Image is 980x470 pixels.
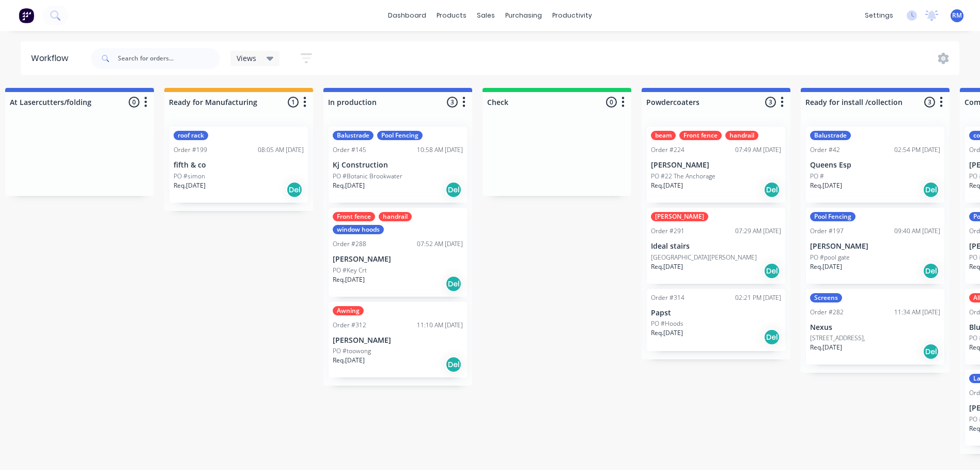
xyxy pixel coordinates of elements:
[651,309,781,317] p: Papst
[923,263,939,279] div: Del
[810,333,865,343] p: [STREET_ADDRESS],
[174,161,304,170] p: fifth & co
[923,343,939,360] div: Del
[174,172,205,181] p: PO #simon
[174,145,207,155] div: Order #199
[174,131,208,140] div: roof rack
[379,212,412,221] div: handrail
[806,289,944,365] div: ScreensOrder #28211:34 AM [DATE]Nexus[STREET_ADDRESS],Req.[DATE]Del
[810,262,842,271] p: Req. [DATE]
[431,8,472,23] div: products
[647,127,785,203] div: beamFront fencehandrailOrder #22407:49 AM [DATE][PERSON_NAME]PO #22 The AnchorageReq.[DATE]Del
[894,145,940,155] div: 02:54 PM [DATE]
[333,266,367,275] p: PO #Key Crt
[651,161,781,170] p: [PERSON_NAME]
[923,181,939,198] div: Del
[651,212,708,221] div: [PERSON_NAME]
[500,8,547,23] div: purchasing
[810,242,940,251] p: [PERSON_NAME]
[651,226,685,236] div: Order #291
[329,127,467,203] div: BalustradePool FencingOrder #14510:58 AM [DATE]Kj ConstructionPO #Botanic BrookwaterReq.[DATE]Del
[333,356,365,365] p: Req. [DATE]
[735,226,781,236] div: 07:29 AM [DATE]
[333,212,375,221] div: Front fence
[806,208,944,284] div: Pool FencingOrder #19709:40 AM [DATE][PERSON_NAME]PO #pool gateReq.[DATE]Del
[651,145,685,155] div: Order #224
[333,131,374,140] div: Balustrade
[810,131,851,140] div: Balustrade
[810,212,855,221] div: Pool Fencing
[333,161,463,170] p: Kj Construction
[810,323,940,332] p: Nexus
[19,8,34,23] img: Factory
[725,131,758,140] div: handrail
[329,208,467,297] div: Front fencehandrailwindow hoodsOrder #28807:52 AM [DATE][PERSON_NAME]PO #Key CrtReq.[DATE]Del
[860,8,898,23] div: settings
[333,239,366,249] div: Order #288
[764,329,780,345] div: Del
[333,181,365,190] p: Req. [DATE]
[237,53,256,64] span: Views
[647,208,785,284] div: [PERSON_NAME]Order #29107:29 AM [DATE]Ideal stairs[GEOGRAPHIC_DATA][PERSON_NAME]Req.[DATE]Del
[651,262,683,271] p: Req. [DATE]
[333,321,366,330] div: Order #312
[894,226,940,236] div: 09:40 AM [DATE]
[383,8,431,23] a: dashboard
[952,11,962,20] span: RM
[333,275,365,284] p: Req. [DATE]
[31,52,73,65] div: Workflow
[329,302,467,378] div: AwningOrder #31211:10 AM [DATE][PERSON_NAME]PO #toowongReq.[DATE]Del
[547,8,597,23] div: productivity
[118,48,220,69] input: Search for orders...
[445,181,462,198] div: Del
[894,308,940,317] div: 11:34 AM [DATE]
[333,255,463,264] p: [PERSON_NAME]
[333,225,384,234] div: window hoods
[810,226,844,236] div: Order #197
[333,172,402,181] p: PO #Botanic Brookwater
[258,145,304,155] div: 08:05 AM [DATE]
[651,293,685,302] div: Order #314
[810,161,940,170] p: Queens Esp
[445,356,462,373] div: Del
[651,242,781,251] p: Ideal stairs
[651,172,715,181] p: PO #22 The Anchorage
[445,276,462,292] div: Del
[417,239,463,249] div: 07:52 AM [DATE]
[651,328,683,338] p: Req. [DATE]
[810,253,850,262] p: PO #pool gate
[735,145,781,155] div: 07:49 AM [DATE]
[810,181,842,190] p: Req. [DATE]
[333,336,463,345] p: [PERSON_NAME]
[679,131,722,140] div: Front fence
[333,145,366,155] div: Order #145
[810,293,842,302] div: Screens
[810,343,842,352] p: Req. [DATE]
[764,181,780,198] div: Del
[764,263,780,279] div: Del
[472,8,500,23] div: sales
[286,181,303,198] div: Del
[647,289,785,351] div: Order #31402:21 PM [DATE]PapstPO #HoodsReq.[DATE]Del
[651,181,683,190] p: Req. [DATE]
[651,319,683,328] p: PO #Hoods
[377,131,423,140] div: Pool Fencing
[417,321,463,330] div: 11:10 AM [DATE]
[651,131,676,140] div: beam
[735,293,781,302] div: 02:21 PM [DATE]
[417,145,463,155] div: 10:58 AM [DATE]
[333,346,371,356] p: PO #toowong
[169,127,308,203] div: roof rackOrder #19908:05 AM [DATE]fifth & coPO #simonReq.[DATE]Del
[806,127,944,203] div: BalustradeOrder #4202:54 PM [DATE]Queens EspPO #Req.[DATE]Del
[174,181,206,190] p: Req. [DATE]
[651,253,757,262] p: [GEOGRAPHIC_DATA][PERSON_NAME]
[333,306,364,315] div: Awning
[810,172,824,181] p: PO #
[810,308,844,317] div: Order #282
[810,145,840,155] div: Order #42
